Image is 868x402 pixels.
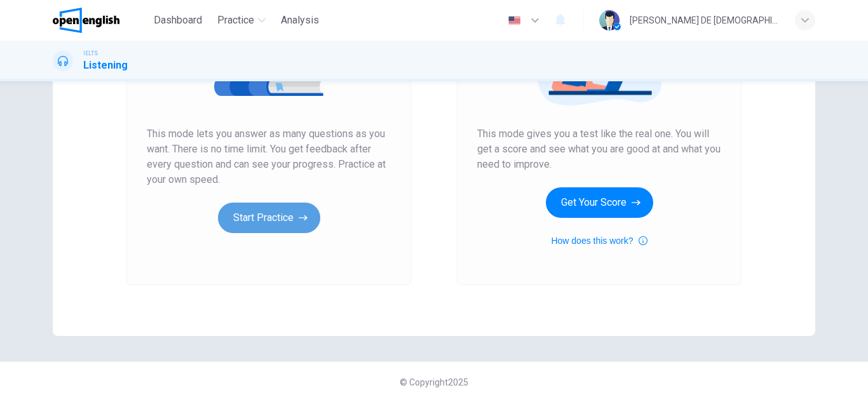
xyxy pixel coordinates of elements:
button: Dashboard [149,9,207,32]
button: How does this work? [551,233,647,248]
span: Dashboard [154,13,202,28]
a: OpenEnglish logo [53,8,149,33]
img: Profile picture [599,10,620,30]
button: Analysis [276,9,324,32]
img: en [506,16,522,25]
button: Get Your Score [546,187,653,218]
div: [PERSON_NAME] DE [DEMOGRAPHIC_DATA][PERSON_NAME] [630,13,780,28]
button: Practice [212,9,271,32]
span: IELTS [83,49,98,58]
span: Analysis [281,13,319,28]
span: Practice [217,13,254,28]
h1: Listening [83,58,128,73]
span: © Copyright 2025 [400,377,468,387]
span: This mode gives you a test like the real one. You will get a score and see what you are good at a... [477,126,721,172]
img: OpenEnglish logo [53,8,119,33]
span: This mode lets you answer as many questions as you want. There is no time limit. You get feedback... [147,126,391,187]
button: Start Practice [218,203,320,233]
